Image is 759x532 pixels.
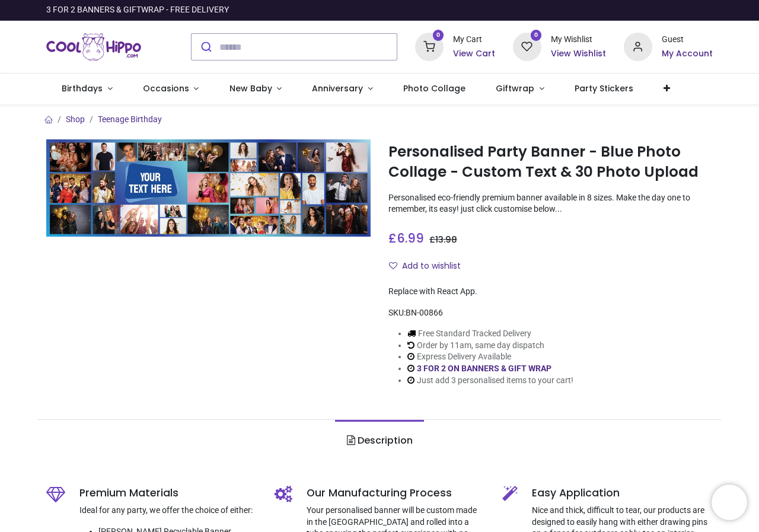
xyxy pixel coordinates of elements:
h5: Our Manufacturing Process [307,486,484,501]
a: Anniversary [297,74,388,104]
a: 0 [415,42,444,51]
p: Personalised eco-friendly premium banner available in 8 sizes. Make the day one to remember, its ... [388,192,713,215]
sup: 0 [531,30,542,41]
a: Giftwrap [481,74,560,104]
a: Shop [66,114,85,124]
span: 13.98 [435,234,457,246]
iframe: Brevo live chat [712,485,747,520]
img: Personalised Party Banner - Blue Photo Collage - Custom Text & 30 Photo Upload [46,139,371,237]
span: Party Stickers [575,82,633,94]
a: Occasions [127,74,214,104]
div: Guest [662,34,713,46]
div: My Cart [453,34,495,46]
li: Just add 3 personalised items to your cart! [407,375,573,387]
span: Birthdays [62,82,103,94]
h1: Personalised Party Banner - Blue Photo Collage - Custom Text & 30 Photo Upload [388,142,713,183]
sup: 0 [433,30,444,41]
button: Submit [192,34,219,60]
span: Giftwrap [496,82,534,94]
span: BN-00866 [406,308,443,317]
span: £ [388,230,424,247]
div: Replace with React App. [388,286,713,298]
span: 6.99 [397,230,424,247]
span: Anniversary [312,82,363,94]
span: £ [429,234,457,246]
div: SKU: [388,307,713,319]
a: View Wishlist [551,48,606,60]
i: Add to wishlist [389,262,397,270]
p: Ideal for any party, we offer the choice of either: [79,505,256,517]
iframe: Customer reviews powered by Trustpilot [464,4,713,16]
a: View Cart [453,48,495,60]
a: Birthdays [46,74,127,104]
span: Occasions [143,82,189,94]
a: 0 [513,42,541,51]
a: My Account [662,48,713,60]
a: 3 FOR 2 ON BANNERS & GIFT WRAP [417,364,551,373]
div: My Wishlist [551,34,606,46]
a: Logo of Cool Hippo [46,30,141,63]
a: New Baby [214,74,297,104]
span: New Baby [229,82,272,94]
h5: Premium Materials [79,486,256,501]
li: Order by 11am, same day dispatch [407,340,573,352]
a: Teenage Birthday [98,114,162,124]
button: Add to wishlistAdd to wishlist [388,256,471,276]
li: Express Delivery Available [407,351,573,363]
div: 3 FOR 2 BANNERS & GIFTWRAP - FREE DELIVERY [46,4,229,16]
span: Photo Collage [403,82,465,94]
h5: Easy Application [532,486,712,501]
img: Cool Hippo [46,30,141,63]
a: Description [335,420,423,461]
li: Free Standard Tracked Delivery [407,328,573,340]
